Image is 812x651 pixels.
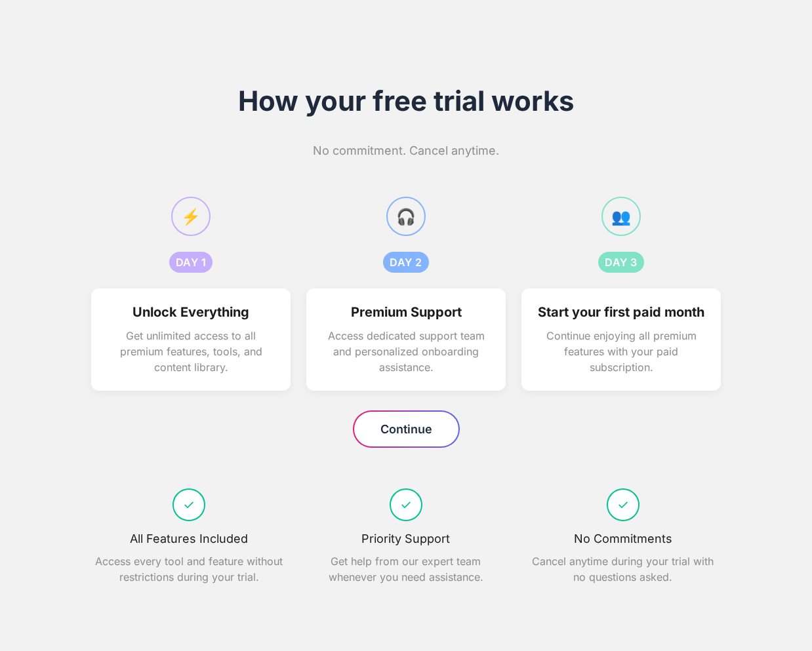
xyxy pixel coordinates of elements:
[308,553,504,585] p: Get help from our expert team whenever you need assistance.
[390,488,422,521] div: ✓
[91,144,721,157] p: No commitment. Cancel anytime.
[308,532,504,545] h4: Priority Support
[173,488,205,521] div: ✓
[354,412,458,446] button: Continue
[169,252,213,273] div: DAY 1
[537,304,705,320] h3: Start your first paid month
[91,85,721,117] h1: How your free trial works
[537,328,705,375] p: Continue enjoying all premium features with your paid subscription.
[91,532,287,545] h4: All Features Included
[107,304,275,320] h3: Unlock Everything
[607,488,639,521] div: ✓
[386,197,426,236] div: 🎧
[598,252,644,273] div: DAY 3
[91,553,287,585] p: Access every tool and feature without restrictions during your trial.
[171,197,211,236] div: ⚡
[383,252,429,273] div: DAY 2
[601,197,641,236] div: 👥
[107,328,275,375] p: Get unlimited access to all premium features, tools, and content library.
[525,553,721,585] p: Cancel anytime during your trial with no questions asked.
[322,328,490,375] p: Access dedicated support team and personalized onboarding assistance.
[525,532,721,545] h4: No Commitments
[322,304,490,320] h3: Premium Support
